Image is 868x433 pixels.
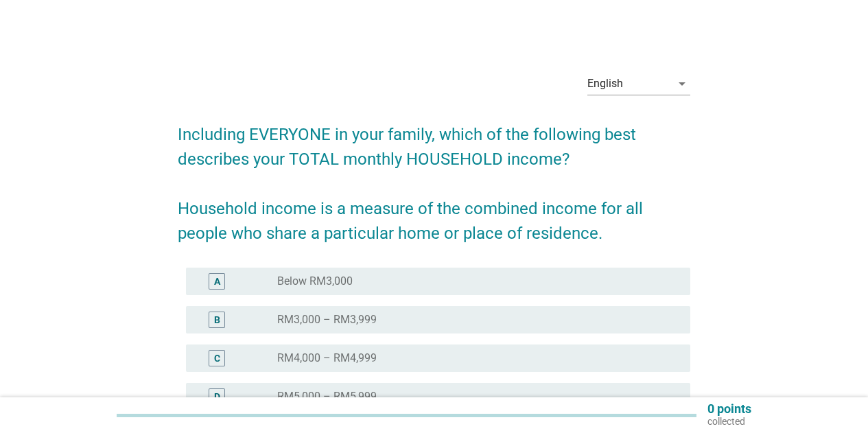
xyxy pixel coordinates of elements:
div: English [587,78,623,90]
label: RM3,000 – RM3,999 [277,313,377,327]
div: C [214,351,220,366]
p: 0 points [707,403,751,415]
div: A [214,274,220,289]
h2: Including EVERYONE in your family, which of the following best describes your TOTAL monthly HOUSE... [178,108,690,246]
label: RM4,000 – RM4,999 [277,351,377,365]
div: B [214,313,220,327]
label: Below RM3,000 [277,274,353,288]
p: collected [707,415,751,428]
div: D [214,390,220,404]
i: arrow_drop_down [674,75,690,92]
label: RM5,000 – RM5,999 [277,390,377,403]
